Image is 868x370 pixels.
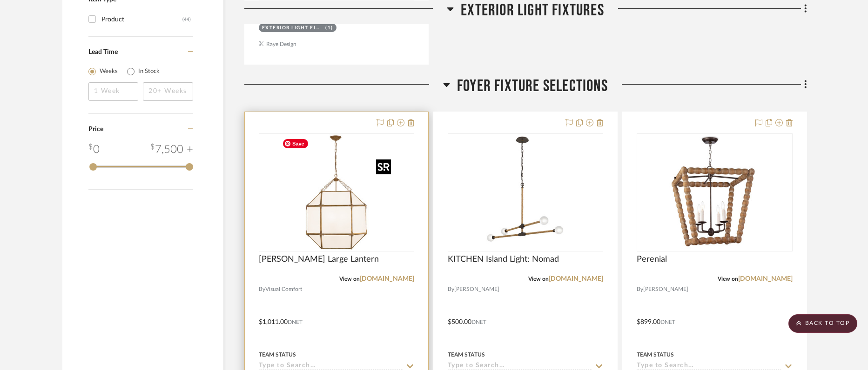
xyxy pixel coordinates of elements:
span: View on [339,276,360,282]
span: KITCHEN Island Light: Nomad [448,254,559,264]
label: Weeks [100,67,118,76]
span: By [448,285,454,294]
div: Team Status [637,350,674,359]
div: 7,500 + [150,141,193,158]
span: Visual Comfort [265,285,302,294]
span: Foyer Fixture Selections [457,76,608,96]
div: 0 [448,134,603,251]
span: View on [528,276,549,282]
a: [DOMAIN_NAME] [549,276,603,282]
span: By [637,285,643,294]
scroll-to-top-button: BACK TO TOP [788,314,857,333]
label: In Stock [138,67,160,76]
span: [PERSON_NAME] [454,285,499,294]
div: Team Status [448,350,485,359]
div: 0 [88,141,100,158]
span: View on [718,276,738,282]
a: [DOMAIN_NAME] [360,276,414,282]
input: 1 Week [88,82,139,101]
div: Exterior Light Fixtures [262,25,323,32]
a: [DOMAIN_NAME] [738,276,793,282]
span: [PERSON_NAME] Large Lantern [259,254,379,264]
span: By [259,285,265,294]
div: (1) [325,25,333,32]
span: Save [283,139,308,148]
img: KITCHEN Island Light: Nomad [484,134,567,251]
img: Morris Large Lantern [278,134,395,251]
div: Team Status [259,350,296,359]
span: [PERSON_NAME] [643,285,688,294]
input: 20+ Weeks [143,82,193,101]
div: (44) [182,12,191,27]
img: Perenial [656,134,773,251]
span: Lead Time [88,49,118,55]
div: 0 [259,134,414,251]
span: Perenial [637,254,667,264]
span: Price [88,126,103,132]
div: Product [101,12,182,27]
